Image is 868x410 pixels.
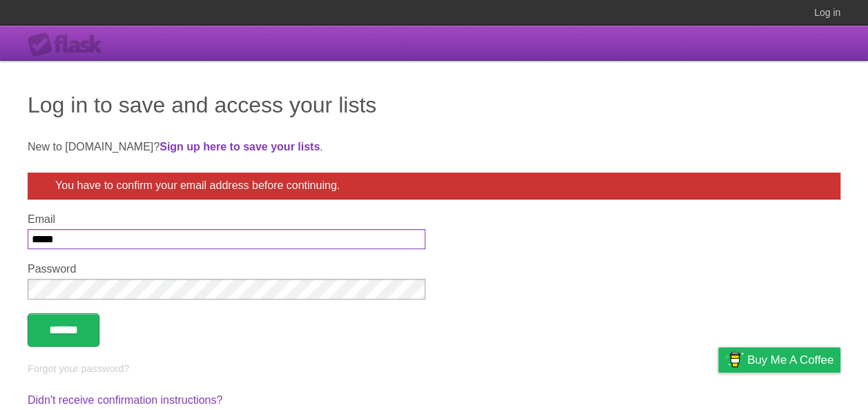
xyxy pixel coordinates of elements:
[725,348,744,371] img: Buy me a coffee
[28,32,110,57] div: Flask
[160,141,320,153] a: Sign up here to save your lists
[28,363,129,374] a: Forgot your password?
[28,263,425,275] label: Password
[747,348,833,372] span: Buy me a coffee
[28,173,840,199] div: You have to confirm your email address before continuing.
[718,347,840,373] a: Buy me a coffee
[28,88,840,121] h1: Log in to save and access your lists
[28,139,840,155] p: New to [DOMAIN_NAME]? .
[28,394,222,406] a: Didn't receive confirmation instructions?
[28,213,425,226] label: Email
